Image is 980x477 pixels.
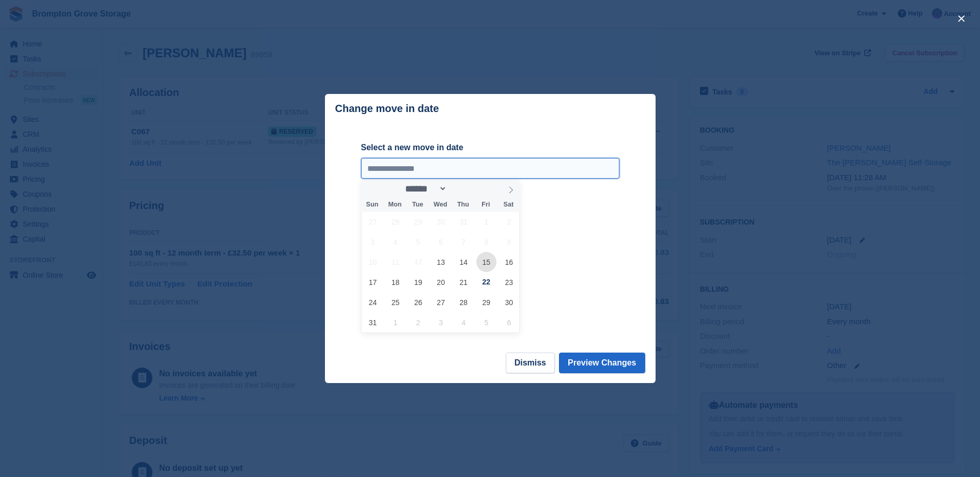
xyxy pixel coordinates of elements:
[953,10,970,27] button: close
[431,252,451,272] span: August 13, 2025
[499,272,519,292] span: August 23, 2025
[363,212,383,232] span: July 27, 2025
[363,252,383,272] span: August 10, 2025
[431,272,451,292] span: August 20, 2025
[499,312,519,332] span: September 6, 2025
[385,232,406,252] span: August 4, 2025
[474,201,497,208] span: Fri
[497,201,520,208] span: Sat
[454,252,474,272] span: August 14, 2025
[385,312,406,332] span: September 1, 2025
[408,272,428,292] span: August 19, 2025
[454,212,474,232] span: July 31, 2025
[452,201,474,208] span: Thu
[499,252,519,272] span: August 16, 2025
[385,272,406,292] span: August 18, 2025
[385,212,406,232] span: July 28, 2025
[363,272,383,292] span: August 17, 2025
[476,272,496,292] span: August 22, 2025
[454,232,474,252] span: August 7, 2025
[429,201,452,208] span: Wed
[408,312,428,332] span: September 2, 2025
[363,292,383,312] span: August 24, 2025
[447,183,479,194] input: Year
[401,183,447,194] select: Month
[454,272,474,292] span: August 21, 2025
[361,141,619,154] label: Select a new move in date
[506,353,555,373] button: Dismiss
[454,312,474,332] span: September 4, 2025
[559,353,645,373] button: Preview Changes
[431,232,451,252] span: August 6, 2025
[361,201,384,208] span: Sun
[385,292,406,312] span: August 25, 2025
[363,232,383,252] span: August 3, 2025
[476,252,496,272] span: August 15, 2025
[408,252,428,272] span: August 12, 2025
[335,103,439,115] p: Change move in date
[476,292,496,312] span: August 29, 2025
[406,201,429,208] span: Tue
[431,212,451,232] span: July 30, 2025
[408,292,428,312] span: August 26, 2025
[499,212,519,232] span: August 2, 2025
[383,201,406,208] span: Mon
[476,212,496,232] span: August 1, 2025
[476,232,496,252] span: August 8, 2025
[408,212,428,232] span: July 29, 2025
[499,232,519,252] span: August 9, 2025
[454,292,474,312] span: August 28, 2025
[499,292,519,312] span: August 30, 2025
[431,312,451,332] span: September 3, 2025
[476,312,496,332] span: September 5, 2025
[363,312,383,332] span: August 31, 2025
[385,252,406,272] span: August 11, 2025
[431,292,451,312] span: August 27, 2025
[408,232,428,252] span: August 5, 2025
